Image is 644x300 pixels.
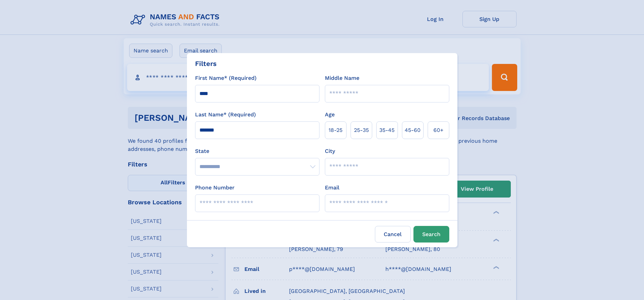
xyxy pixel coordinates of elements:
[379,126,395,134] span: 35‑45
[405,126,421,134] span: 45‑60
[195,74,257,82] label: First Name* (Required)
[433,126,444,134] span: 60+
[325,184,339,192] label: Email
[195,59,217,69] div: Filters
[195,111,256,119] label: Last Name* (Required)
[195,184,235,192] label: Phone Number
[413,226,449,243] button: Search
[375,226,411,243] label: Cancel
[325,147,335,155] label: City
[354,126,369,134] span: 25‑35
[195,147,319,155] label: State
[325,74,359,82] label: Middle Name
[329,126,342,134] span: 18‑25
[325,111,335,119] label: Age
